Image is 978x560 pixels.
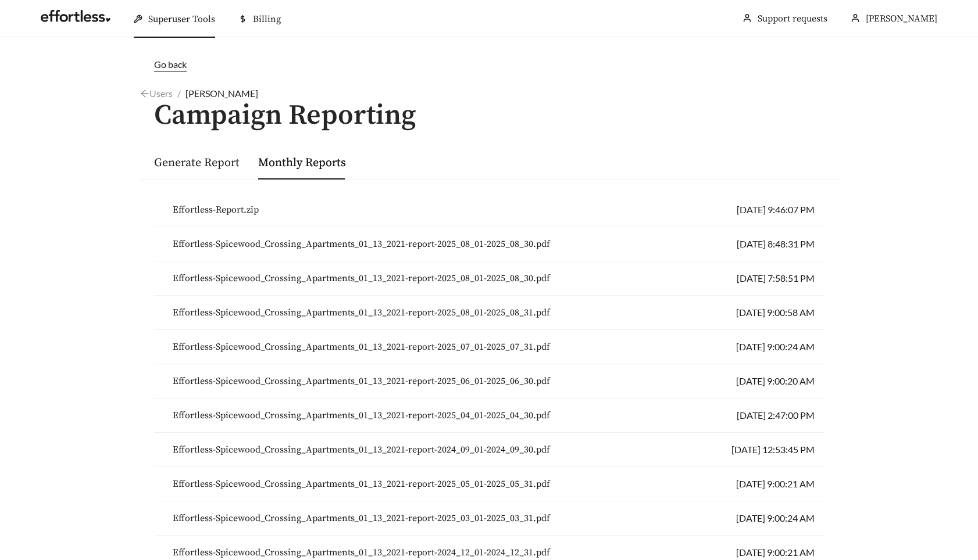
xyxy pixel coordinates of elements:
[258,156,346,170] a: Monthly Reports
[154,433,824,467] li: [DATE] 12:53:45 PM
[140,89,149,98] span: arrow-left
[140,88,173,99] a: arrow-leftUsers
[173,511,550,525] span: Effortless-Spicewood_Crossing_Apartments_01_13_2021-report-2025_03_01-2025_03_31.pdf
[163,335,559,359] button: Effortless-Spicewood_Crossing_Apartments_01_13_2021-report-2025_07_01-2025_07_31.pdf
[173,443,550,457] span: Effortless-Spicewood_Crossing_Apartments_01_13_2021-report-2024_09_01-2024_09_30.pdf
[173,340,550,354] span: Effortless-Spicewood_Crossing_Apartments_01_13_2021-report-2025_07_01-2025_07_31.pdf
[163,506,559,530] button: Effortless-Spicewood_Crossing_Apartments_01_13_2021-report-2025_03_01-2025_03_31.pdf
[866,13,937,24] span: [PERSON_NAME]
[140,100,838,131] h1: Campaign Reporting
[173,306,550,320] span: Effortless-Spicewood_Crossing_Apartments_01_13_2021-report-2025_08_01-2025_08_31.pdf
[154,399,824,433] li: [DATE] 2:47:00 PM
[154,364,824,399] li: [DATE] 9:00:20 AM
[154,501,824,536] li: [DATE] 9:00:24 AM
[173,237,550,251] span: Effortless-Spicewood_Crossing_Apartments_01_13_2021-report-2025_08_01-2025_08_30.pdf
[154,193,824,227] li: [DATE] 9:46:07 PM
[140,58,838,72] a: Go back
[163,403,559,428] button: Effortless-Spicewood_Crossing_Apartments_01_13_2021-report-2025_04_01-2025_04_30.pdf
[163,437,559,462] button: Effortless-Spicewood_Crossing_Apartments_01_13_2021-report-2024_09_01-2024_09_30.pdf
[163,198,268,222] button: Effortless-Report.zip
[173,203,259,217] span: Effortless-Report.zip
[173,477,550,491] span: Effortless-Spicewood_Crossing_Apartments_01_13_2021-report-2025_05_01-2025_05_31.pdf
[758,13,827,24] a: Support requests
[154,59,187,70] span: Go back
[154,227,824,261] li: [DATE] 8:48:31 PM
[177,88,181,99] span: /
[163,232,559,256] button: Effortless-Spicewood_Crossing_Apartments_01_13_2021-report-2025_08_01-2025_08_30.pdf
[163,300,559,325] button: Effortless-Spicewood_Crossing_Apartments_01_13_2021-report-2025_08_01-2025_08_31.pdf
[154,467,824,501] li: [DATE] 9:00:21 AM
[154,296,824,330] li: [DATE] 9:00:58 AM
[148,13,215,25] span: Superuser Tools
[173,408,550,422] span: Effortless-Spicewood_Crossing_Apartments_01_13_2021-report-2025_04_01-2025_04_30.pdf
[163,472,559,496] button: Effortless-Spicewood_Crossing_Apartments_01_13_2021-report-2025_05_01-2025_05_31.pdf
[173,374,550,388] span: Effortless-Spicewood_Crossing_Apartments_01_13_2021-report-2025_06_01-2025_06_30.pdf
[154,261,824,296] li: [DATE] 7:58:51 PM
[163,266,559,290] button: Effortless-Spicewood_Crossing_Apartments_01_13_2021-report-2025_08_01-2025_08_30.pdf
[154,156,240,170] a: Generate Report
[253,13,281,25] span: Billing
[154,330,824,364] li: [DATE] 9:00:24 AM
[163,369,559,393] button: Effortless-Spicewood_Crossing_Apartments_01_13_2021-report-2025_06_01-2025_06_30.pdf
[173,271,550,285] span: Effortless-Spicewood_Crossing_Apartments_01_13_2021-report-2025_08_01-2025_08_30.pdf
[185,88,258,99] span: [PERSON_NAME]
[173,545,550,559] span: Effortless-Spicewood_Crossing_Apartments_01_13_2021-report-2024_12_01-2024_12_31.pdf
